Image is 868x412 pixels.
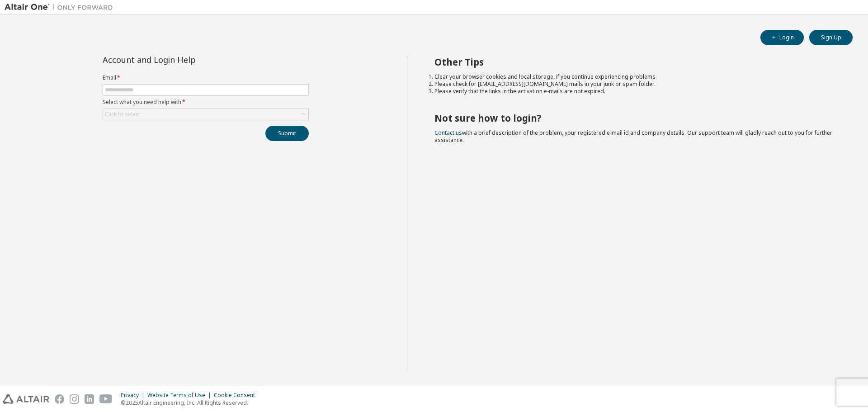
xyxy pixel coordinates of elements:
img: Altair One [5,3,118,12]
a: Contact us [434,129,462,137]
li: Please verify that the links in the activation e-mails are not expired. [434,88,837,95]
label: Select what you need help with [103,99,309,106]
div: Click to select [103,109,308,120]
p: © 2025 Altair Engineering, Inc. All Rights Reserved. [121,399,260,407]
li: Please check for [EMAIL_ADDRESS][DOMAIN_NAME] mails in your junk or spam folder. [434,81,837,88]
img: altair_logo.svg [3,394,49,404]
div: Click to select [105,111,140,118]
img: facebook.svg [55,394,64,404]
h2: Other Tips [434,56,837,68]
img: youtube.svg [99,394,113,404]
button: Login [760,30,804,45]
button: Submit [265,126,309,141]
div: Cookie Consent [214,392,260,399]
button: Sign Up [809,30,853,45]
img: linkedin.svg [85,394,94,404]
span: with a brief description of the problem, your registered e-mail id and company details. Our suppo... [434,129,832,144]
label: Email [103,74,309,81]
div: Privacy [121,392,147,399]
h2: Not sure how to login? [434,112,837,124]
div: Account and Login Help [103,56,268,63]
img: instagram.svg [70,394,79,404]
div: Website Terms of Use [147,392,214,399]
li: Clear your browser cookies and local storage, if you continue experiencing problems. [434,73,837,81]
